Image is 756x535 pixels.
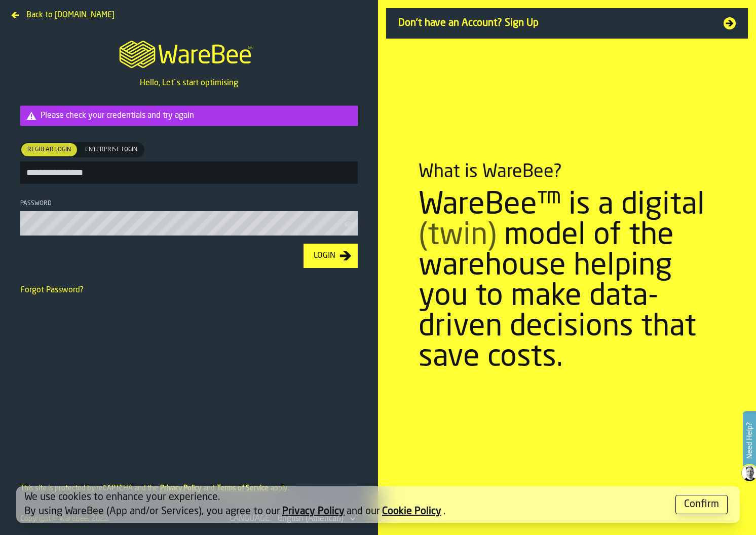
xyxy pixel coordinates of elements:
input: button-toolbar-Password [20,211,358,236]
label: button-switch-multi-Regular Login [20,142,78,157]
button: button-Login [304,244,358,268]
a: logo-header [110,28,268,77]
span: Enterprise Login [81,145,141,154]
div: WareBee™ is a digital model of the warehouse helping you to make data-driven decisions that save ... [419,190,715,373]
div: thumb [79,143,143,156]
a: Don't have an Account? Sign Up [386,8,748,39]
p: Hello, Let`s start optimising [140,77,238,89]
button: button- [675,495,728,514]
div: We use cookies to enhance your experience. By using WareBee (App and/or Services), you agree to o... [24,490,667,519]
label: button-toolbar-[object Object] [20,142,358,184]
a: Cookie Policy [382,507,441,517]
span: Don't have an Account? Sign Up [398,16,711,30]
div: alert-Please check your credentials and try again [20,106,358,126]
div: thumb [21,143,77,156]
label: button-switch-multi-Enterprise Login [78,142,144,157]
span: (twin) [419,221,497,251]
div: Please check your credentials and try again [41,110,354,122]
a: Back to [DOMAIN_NAME] [8,8,119,16]
div: Confirm [684,497,719,512]
span: Regular Login [23,145,75,154]
label: Need Help? [744,412,755,469]
a: Forgot Password? [20,286,84,294]
a: Privacy Policy [282,507,345,517]
div: Login [310,250,339,262]
span: Back to [DOMAIN_NAME] [26,9,115,21]
input: button-toolbar-[object Object] [20,161,358,184]
button: button-toolbar-Password [344,219,356,229]
div: Password [20,200,358,207]
label: button-toolbar-Password [20,200,358,236]
div: What is WareBee? [419,162,562,182]
div: alert-[object Object] [16,486,740,523]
